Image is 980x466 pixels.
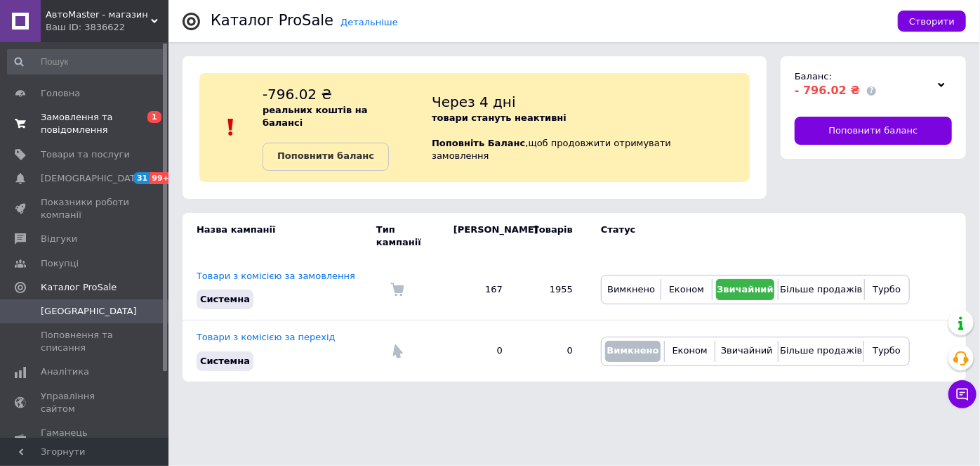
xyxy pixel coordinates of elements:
td: 1955 [517,259,587,321]
button: Звичайний [719,341,774,362]
button: Більше продажів [782,279,860,300]
a: Товари з комісією за перехід [197,332,336,342]
b: реальних коштів на балансі [263,105,368,128]
td: 167 [439,259,517,321]
button: Економ [668,341,711,362]
span: Покупці [41,257,79,270]
span: Вимкнено [607,284,655,295]
span: Каталог ProSale [41,281,117,294]
span: Вимкнено [607,345,658,356]
span: Гаманець компанії [41,427,130,452]
input: Пошук [7,49,166,75]
button: Створити [898,11,966,32]
div: Каталог ProSale [211,13,333,28]
a: Товари з комісією за замовлення [197,271,355,281]
span: 1 [147,111,161,123]
button: Турбо [868,279,906,300]
td: Товарів [517,213,587,259]
td: 0 [439,321,517,382]
button: Турбо [868,341,906,362]
span: Аналітика [41,365,89,378]
b: товари стануть неактивні [432,112,567,123]
span: АвтоMaster - магазин [46,8,151,21]
span: Звичайний [717,284,774,295]
button: Більше продажів [782,341,860,362]
span: [GEOGRAPHIC_DATA] [41,305,137,318]
span: Товари та послуги [41,148,130,161]
td: 0 [517,321,587,382]
img: :exclamation: [220,117,241,138]
button: Чат з покупцем [948,380,976,408]
b: Поповнити баланс [277,150,374,161]
span: Створити [909,16,955,27]
button: Вимкнено [605,279,657,300]
span: Відгуки [41,233,77,245]
a: Поповнити баланс [795,117,952,145]
span: Турбо [873,284,901,295]
td: Тип кампанії [376,213,439,259]
span: Турбо [873,345,901,356]
span: [DEMOGRAPHIC_DATA] [41,172,145,185]
span: Більше продажів [780,284,862,295]
span: -796.02 ₴ [263,86,332,103]
span: 31 [133,172,150,184]
button: Звичайний [716,279,775,300]
button: Економ [665,279,708,300]
span: Звичайний [721,345,773,356]
img: Комісія за замовлення [390,283,404,297]
span: Більше продажів [780,345,862,356]
span: Поповнення та списання [41,329,130,354]
a: Поповнити баланс [263,143,389,171]
span: Управління сайтом [41,390,130,415]
td: Статус [587,213,910,259]
img: Комісія за перехід [390,344,404,358]
span: Економ [673,345,708,356]
button: Вимкнено [605,341,661,362]
span: Системна [200,294,250,304]
span: Баланс: [795,71,832,82]
span: Економ [669,284,704,295]
a: Детальніше [340,17,398,27]
div: , щоб продовжити отримувати замовлення [432,84,750,171]
div: Ваш ID: 3836622 [46,21,168,34]
td: [PERSON_NAME] [439,213,517,259]
span: 99+ [150,172,173,184]
td: Назва кампанії [183,213,376,259]
span: Через 4 дні [432,93,516,110]
span: Замовлення та повідомлення [41,111,130,136]
span: Системна [200,356,250,366]
span: Головна [41,87,80,100]
b: Поповніть Баланс [432,138,525,148]
span: - 796.02 ₴ [795,84,860,97]
span: Показники роботи компанії [41,196,130,221]
span: Поповнити баланс [829,124,918,137]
